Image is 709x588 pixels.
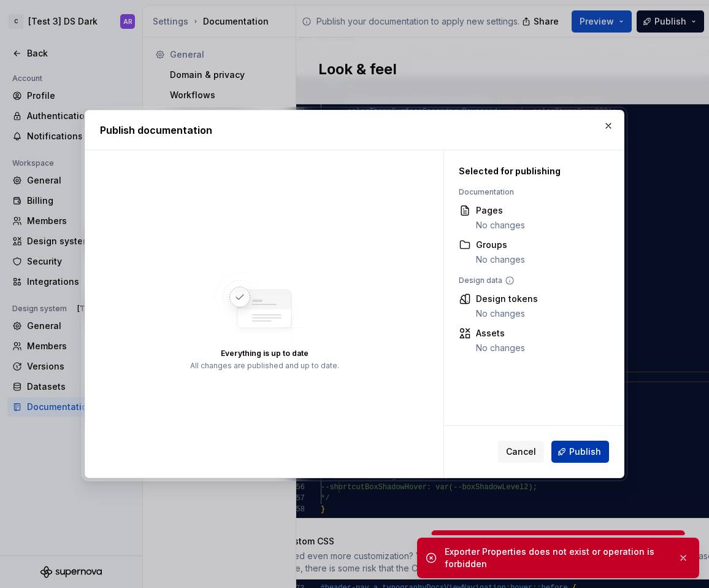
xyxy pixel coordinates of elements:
[569,446,601,458] span: Publish
[100,123,609,137] h2: Publish documentation
[476,308,538,320] div: No changes
[506,446,536,458] span: Cancel
[459,187,595,197] div: Documentation
[476,342,525,354] div: No changes
[498,441,544,463] button: Cancel
[190,361,339,371] div: All changes are published and up to date.
[459,165,595,177] div: Selected for publishing
[459,276,595,285] div: Design data
[476,253,525,266] div: No changes
[476,293,538,305] div: Design tokens
[445,546,668,570] div: Exporter Properties does not exist or operation is forbidden
[476,239,525,251] div: Groups
[476,219,525,231] div: No changes
[551,441,609,463] button: Publish
[476,204,525,217] div: Pages
[221,349,309,358] div: Everything is up to date
[476,327,525,339] div: Assets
